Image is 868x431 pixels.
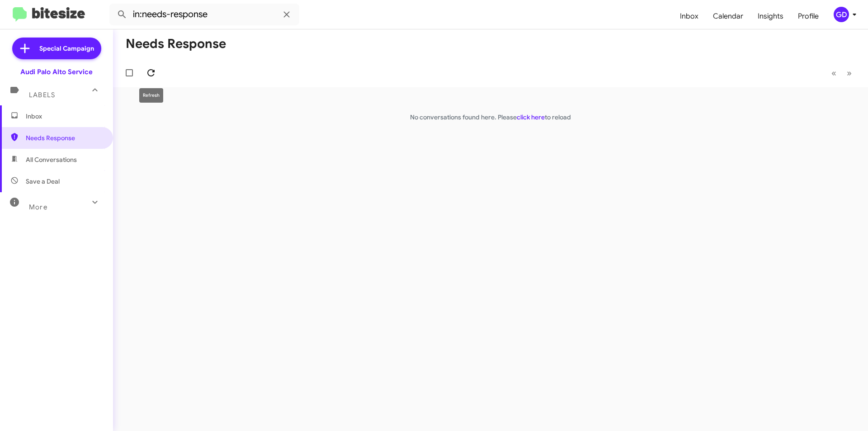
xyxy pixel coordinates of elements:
[12,38,101,59] a: Special Campaign
[826,7,858,22] button: GD
[20,67,93,76] div: Audi Palo Alto Service
[750,3,791,29] a: Insights
[706,3,750,29] a: Calendar
[109,4,299,25] input: Search
[29,91,55,99] span: Labels
[139,88,163,103] div: Refresh
[831,67,836,79] span: «
[826,64,857,82] nav: Page navigation example
[29,203,47,211] span: More
[673,3,706,29] a: Inbox
[39,44,94,53] span: Special Campaign
[517,113,545,121] a: click here
[26,155,77,164] span: All Conversations
[834,7,849,22] div: GD
[791,3,826,29] a: Profile
[847,67,852,79] span: »
[841,64,857,82] button: Next
[113,113,868,122] p: No conversations found here. Please to reload
[126,37,226,51] h1: Needs Response
[826,64,842,82] button: Previous
[26,112,103,121] span: Inbox
[26,133,103,142] span: Needs Response
[26,177,60,186] span: Save a Deal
